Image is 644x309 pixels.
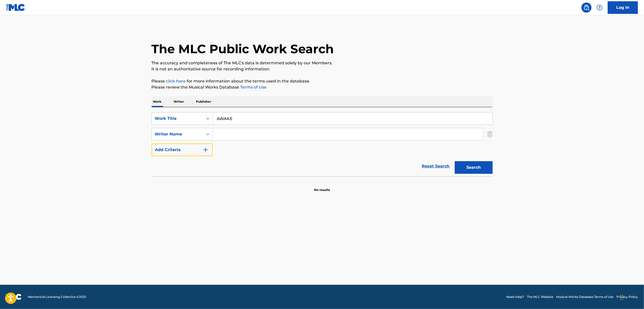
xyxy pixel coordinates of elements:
[6,4,25,11] img: MLC Logo
[506,295,524,299] a: Need Help?
[152,112,493,176] form: Search Form
[617,295,638,299] a: Privacy Policy
[620,290,623,305] div: Drag
[455,161,493,174] button: Search
[152,84,493,90] p: Please review the Musical Works Database
[487,128,493,141] img: Delete Criterion
[203,147,209,153] img: 9d2ae6d4665cec9f34b9.svg
[155,116,200,122] div: Work Title
[527,295,553,299] a: The MLC Website
[166,79,186,83] a: click here
[152,66,493,72] p: It is not an authoritative source for recording information.
[152,144,213,156] button: Add Criteria
[619,285,644,309] iframe: Chat Widget
[583,5,590,11] img: search
[152,60,493,66] p: The accuracy and completeness of The MLC's data is determined solely by our Members.
[172,96,186,107] p: Writer
[152,41,334,57] h1: The MLC Public Work Search
[581,3,592,13] a: Public Search
[556,295,613,299] a: Musical Works Database Terms of Use
[152,96,163,107] p: Work
[28,295,86,299] span: Mechanical Licensing Collective © 2025
[195,96,213,107] p: Publisher
[6,294,22,300] img: logo
[239,85,267,90] a: Terms of Use
[155,131,200,137] div: Writer Name
[152,78,493,84] p: Please for more information about the terms used in the database.
[595,3,605,13] div: Help
[608,1,638,14] a: Log In
[314,182,330,192] p: No results
[597,5,603,11] img: help
[419,161,452,172] a: Reset Search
